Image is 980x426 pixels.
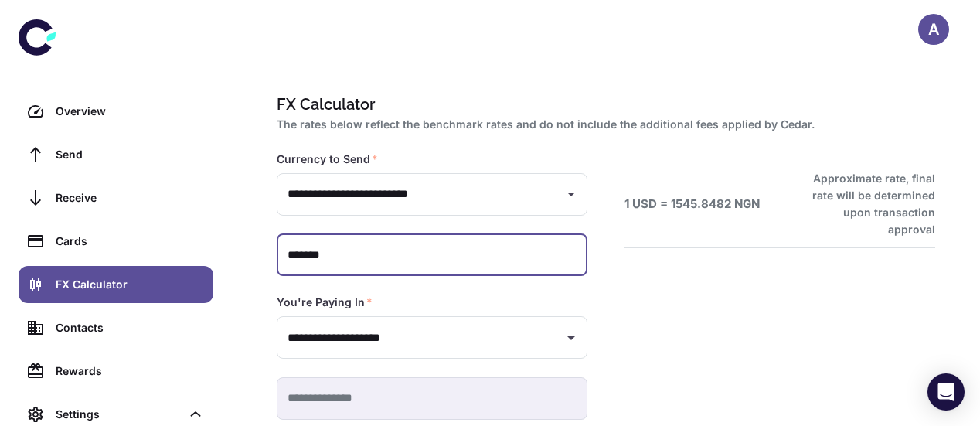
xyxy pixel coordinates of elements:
button: Open [560,183,582,205]
label: You're Paying In [277,295,373,310]
button: A [918,14,949,45]
h6: Approximate rate, final rate will be determined upon transaction approval [795,170,935,238]
div: Send [56,146,204,163]
div: FX Calculator [56,276,204,293]
label: Currency to Send [277,152,378,167]
a: FX Calculator [19,266,213,303]
div: Overview [56,103,204,120]
a: Send [19,136,213,173]
div: Cards [56,233,204,250]
a: Rewards [19,353,213,390]
div: Receive [56,189,204,206]
div: Rewards [56,363,204,380]
div: Open Intercom Messenger [927,373,965,411]
a: Contacts [19,309,213,346]
h6: 1 USD = 1545.8482 NGN [624,196,760,213]
a: Overview [19,93,213,130]
div: Settings [56,406,181,423]
a: Cards [19,223,213,260]
h1: FX Calculator [277,93,929,116]
div: Contacts [56,319,204,336]
button: Open [560,327,582,349]
a: Receive [19,179,213,216]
